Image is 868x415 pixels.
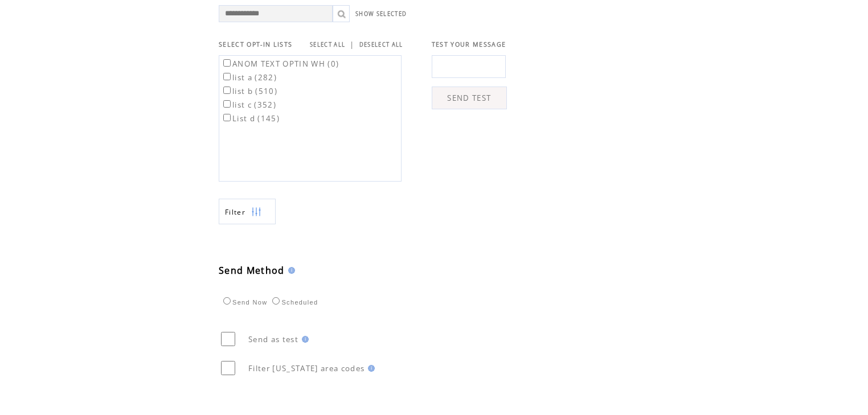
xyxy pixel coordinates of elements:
span: SELECT OPT-IN LISTS [219,40,292,48]
a: DESELECT ALL [359,41,403,48]
label: Scheduled [269,299,318,306]
a: Filter [219,199,276,224]
label: List d (145) [221,113,280,124]
input: list b (510) [223,87,231,94]
label: Send Now [220,299,267,306]
label: list c (352) [221,100,276,110]
span: Send Method [219,264,285,277]
a: SEND TEST [432,87,507,109]
span: | [350,39,354,50]
span: Filter [US_STATE] area codes [248,363,365,373]
img: help.gif [285,267,295,274]
span: Show filters [225,207,245,217]
a: SELECT ALL [310,41,345,48]
label: list a (282) [221,72,277,83]
input: ANOM TEXT OPTIN WH (0) [223,59,231,67]
img: help.gif [298,336,309,343]
input: list a (282) [223,73,231,80]
a: SHOW SELECTED [355,10,407,18]
label: ANOM TEXT OPTIN WH (0) [221,59,339,69]
label: list b (510) [221,86,277,96]
input: List d (145) [223,114,231,121]
img: help.gif [365,365,375,372]
img: filters.png [251,199,261,225]
input: Send Now [223,297,231,305]
span: Send as test [248,334,298,344]
span: TEST YOUR MESSAGE [432,40,506,48]
input: Scheduled [272,297,280,305]
input: list c (352) [223,100,231,108]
